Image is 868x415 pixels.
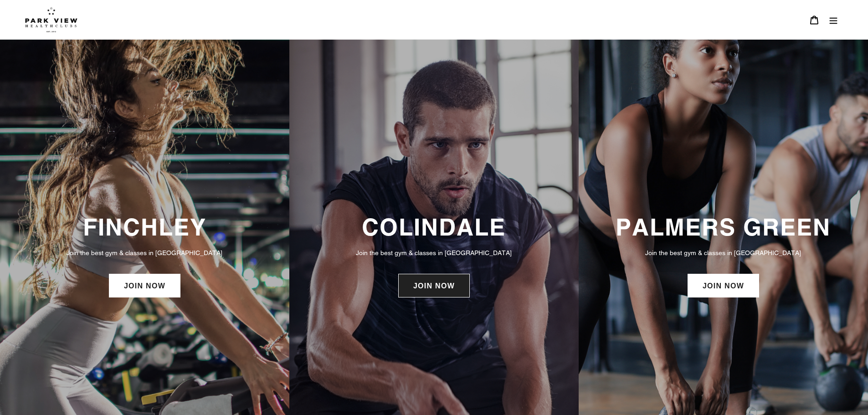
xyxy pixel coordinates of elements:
[298,248,570,258] p: Join the best gym & classes in [GEOGRAPHIC_DATA]
[588,213,859,241] h3: PALMERS GREEN
[25,7,77,32] img: Park view health clubs is a gym near you.
[109,274,180,297] a: JOIN NOW: Finchley Membership
[398,274,470,297] a: JOIN NOW: Colindale Membership
[688,274,759,297] a: JOIN NOW: Palmers Green Membership
[824,10,843,30] button: Menu
[298,213,570,241] h3: COLINDALE
[9,213,280,241] h3: FINCHLEY
[9,248,280,258] p: Join the best gym & classes in [GEOGRAPHIC_DATA]
[588,248,859,258] p: Join the best gym & classes in [GEOGRAPHIC_DATA]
